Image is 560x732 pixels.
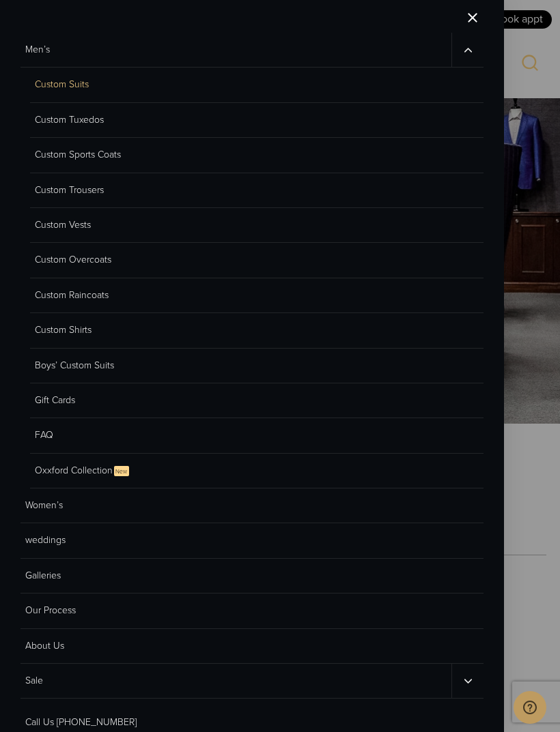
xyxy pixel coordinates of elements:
button: Men’s sub menu toggle [451,33,484,67]
a: weddings [20,523,484,558]
a: Our Process [20,594,484,628]
a: Oxxford CollectionNew [30,454,484,488]
button: Sale sub menu toggle [451,664,484,698]
a: Custom Overcoats [30,243,484,278]
a: Women’s [20,488,484,523]
a: Custom Raincoats [30,278,484,313]
a: Men’s [20,33,451,67]
a: Custom Sports Coats [30,138,484,173]
a: Boys’ Custom Suits [30,349,484,383]
a: Custom Trousers [30,173,484,208]
a: FAQ [30,418,484,453]
a: Gift Cards [30,383,484,418]
a: Custom Suits [30,68,484,102]
a: About Us [20,629,484,664]
a: Custom Tuxedos [30,103,484,138]
a: Custom Vests [30,208,484,243]
span: New [114,466,129,476]
iframe: Opens a widget where you can chat to one of our agents [514,691,546,725]
a: Custom Shirts [30,313,484,348]
a: Sale [20,664,451,698]
nav: Primary Mobile Navigation [20,33,484,699]
a: Galleries [20,559,484,594]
